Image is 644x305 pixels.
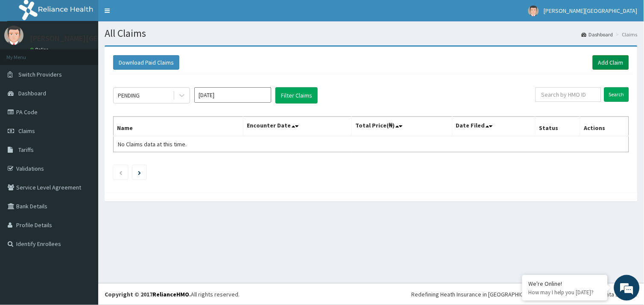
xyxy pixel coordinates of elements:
[152,290,189,298] a: RelianceHMO
[105,290,191,298] strong: Copyright © 2017 .
[528,6,539,16] img: User Image
[452,117,536,136] th: Date Filed
[582,31,613,38] a: Dashboard
[529,280,601,287] div: We're Online!
[18,89,46,97] span: Dashboard
[18,127,35,135] span: Claims
[614,31,638,38] li: Claims
[4,26,23,45] img: User Image
[580,117,629,136] th: Actions
[114,117,243,136] th: Name
[275,87,318,104] button: Filter Claims
[194,87,271,103] input: Select Month and Year
[593,55,629,70] a: Add Claim
[243,117,352,136] th: Encounter Date
[352,117,452,136] th: Total Price(₦)
[536,87,601,102] input: Search by HMO ID
[529,289,601,296] p: How may I help you today?
[18,71,62,78] span: Switch Providers
[412,290,638,299] div: Redefining Heath Insurance in [GEOGRAPHIC_DATA] using Telemedicine and Data Science!
[119,169,123,176] a: Previous page
[30,47,50,53] a: Online
[98,283,644,305] footer: All rights reserved.
[604,87,629,102] input: Search
[118,140,187,148] span: No Claims data at this time.
[544,7,638,15] span: [PERSON_NAME][GEOGRAPHIC_DATA]
[105,28,638,39] h1: All Claims
[113,55,179,70] button: Download Paid Claims
[118,91,140,100] div: PENDING
[30,35,156,42] p: [PERSON_NAME][GEOGRAPHIC_DATA]
[536,117,580,136] th: Status
[18,146,34,154] span: Tariffs
[138,169,141,176] a: Next page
